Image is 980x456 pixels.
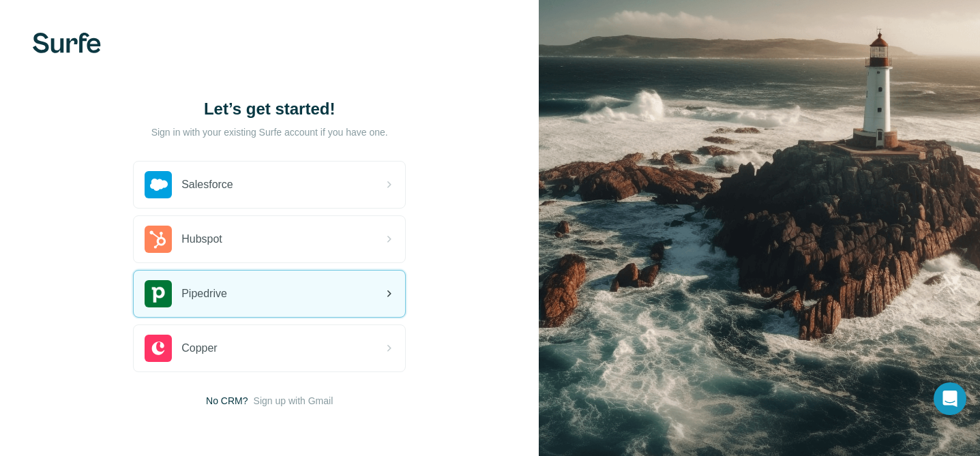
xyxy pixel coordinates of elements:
[181,340,217,356] span: Copper
[145,280,172,307] img: pipedrive's logo
[151,125,388,139] p: Sign in with your existing Surfe account if you have one.
[145,335,172,362] img: copper's logo
[181,231,222,247] span: Hubspot
[145,171,172,198] img: salesforce's logo
[181,286,227,302] span: Pipedrive
[181,177,233,193] span: Salesforce
[145,226,172,253] img: hubspot's logo
[934,382,966,415] div: Open Intercom Messenger
[133,98,406,120] h1: Let’s get started!
[206,394,248,408] span: No CRM?
[33,33,101,53] img: Surfe's logo
[254,394,333,408] button: Sign up with Gmail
